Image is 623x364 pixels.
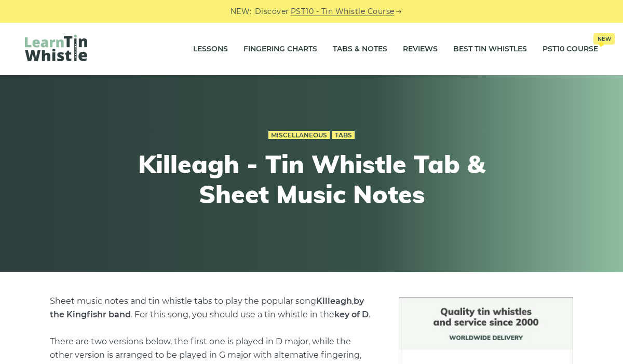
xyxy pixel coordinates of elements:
[316,296,352,306] strong: Killeagh
[334,310,369,319] strong: key of D
[268,131,330,139] a: Miscellaneous
[543,36,598,62] a: PST10 CourseNew
[120,149,503,209] h1: Killeagh - Tin Whistle Tab & Sheet Music Notes
[333,36,387,62] a: Tabs & Notes
[453,36,527,62] a: Best Tin Whistles
[332,131,355,139] a: Tabs
[193,36,228,62] a: Lessons
[243,36,317,62] a: Fingering Charts
[593,33,615,45] span: New
[25,35,87,61] img: LearnTinWhistle.com
[403,36,438,62] a: Reviews
[50,296,354,306] span: Sheet music notes and tin whistle tabs to play the popular song ,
